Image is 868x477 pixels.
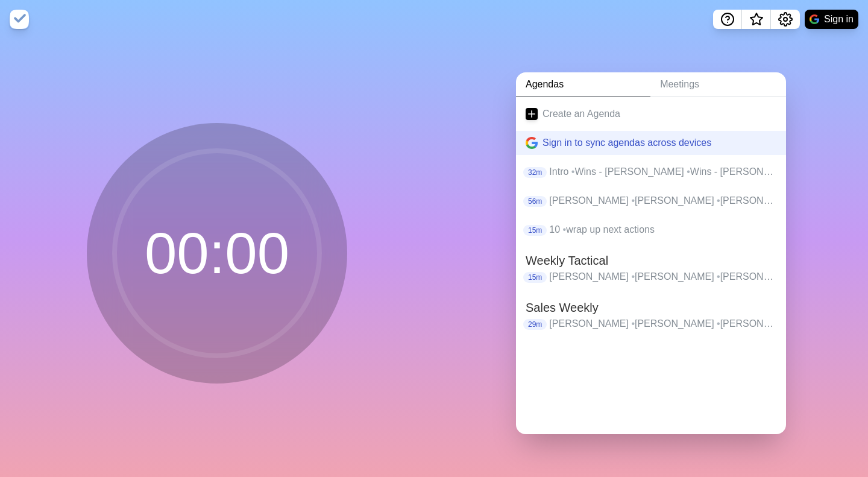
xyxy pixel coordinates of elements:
[526,137,538,149] img: google logo
[631,195,635,206] span: •
[523,196,547,207] p: 56m
[523,225,547,236] p: 15m
[717,318,720,329] span: •
[523,272,547,283] p: 15m
[523,167,547,178] p: 32m
[717,195,720,206] span: •
[742,10,771,29] button: What’s new
[526,251,776,270] h2: Weekly Tactical
[526,299,776,317] h2: Sales Weekly
[516,97,786,131] a: Create an Agenda
[631,318,635,329] span: •
[571,166,575,177] span: •
[516,72,650,97] a: Agendas
[523,319,547,330] p: 29m
[771,10,800,29] button: Settings
[549,165,776,179] p: Intro Wins - [PERSON_NAME] Wins - [PERSON_NAME] Wins - [PERSON_NAME] Wins - [PERSON_NAME] Wins - ...
[650,72,786,97] a: Meetings
[549,223,776,237] p: 10 wrap up next actions
[810,14,819,24] img: google logo
[805,10,858,29] button: Sign in
[687,166,690,177] span: •
[549,194,776,208] p: [PERSON_NAME] [PERSON_NAME] [PERSON_NAME] [PERSON_NAME] [PERSON_NAME] [PERSON_NAME] [PERSON_NAME]...
[516,131,786,155] button: Sign in to sync agendas across devices
[549,317,776,331] p: [PERSON_NAME] [PERSON_NAME] [PERSON_NAME] Cess Progress Review Agenda Set Agenda 1 Wrap up
[10,10,29,29] img: timeblocks logo
[717,271,720,282] span: •
[713,10,742,29] button: Help
[549,270,776,284] p: [PERSON_NAME] [PERSON_NAME] [PERSON_NAME] [PERSON_NAME] [PERSON_NAME] Progress Review Agenda Setting
[631,271,635,282] span: •
[563,224,567,235] span: •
